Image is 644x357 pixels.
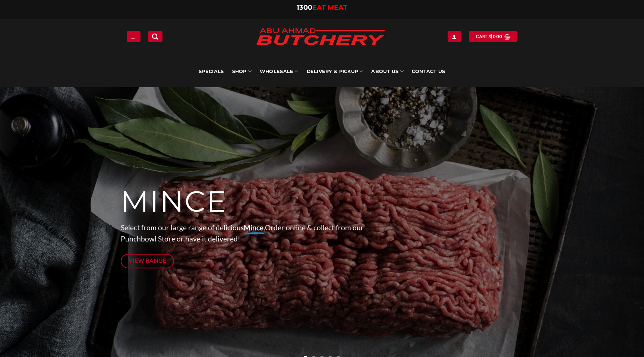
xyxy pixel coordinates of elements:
span: Select from our large range of delicious Order online & collect from our Punchbowl Store or have ... [121,223,364,243]
span: $ [490,33,493,40]
strong: Mince. [244,223,265,232]
a: Login [448,31,461,42]
span: Cart / [476,33,502,40]
a: Wholesale [260,56,299,87]
a: 1300EAT MEAT [297,3,347,12]
a: Menu [127,31,140,42]
a: View cart [469,31,517,42]
a: View Range [121,254,174,268]
span: MINCE [121,184,227,219]
a: About Us [371,56,403,87]
a: Search [148,31,162,42]
a: SHOP [232,56,252,87]
span: View Range [129,256,167,265]
a: Specials [199,56,224,87]
span: EAT MEAT [312,3,347,12]
img: Abu Ahmad Butchery [250,23,391,51]
span: 1300 [297,3,312,12]
a: Delivery & Pickup [307,56,363,87]
a: Contact Us [412,56,445,87]
bdi: 0.00 [490,34,502,39]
